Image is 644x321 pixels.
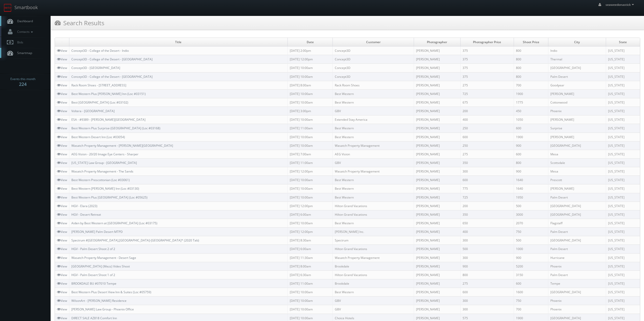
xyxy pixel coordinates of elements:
[333,133,414,141] td: Best Western
[414,81,460,89] td: [PERSON_NAME]
[414,158,460,167] td: [PERSON_NAME]
[514,288,548,297] td: 1600
[57,264,67,268] a: View
[606,262,640,270] td: [US_STATE]
[548,253,606,262] td: Hurricane
[460,210,514,219] td: 350
[460,89,514,98] td: 725
[333,236,414,245] td: Spectrum
[460,141,514,150] td: 250
[69,38,288,46] td: Title
[71,290,151,294] a: Best Western Plus Desert View Inn & Suites (Loc #05759)
[514,46,548,55] td: 800
[514,236,548,245] td: 500
[606,38,640,46] td: State
[333,81,414,89] td: Rack Room Shoes
[333,297,414,305] td: GBV
[71,117,146,122] a: ESA - #9389 - [PERSON_NAME][GEOGRAPHIC_DATA]
[414,38,460,46] td: Photographer
[57,299,67,303] a: View
[71,92,146,96] a: Best Western Plus [PERSON_NAME] Inn (Loc #03151)
[414,150,460,158] td: [PERSON_NAME]
[414,46,460,55] td: [PERSON_NAME]
[606,219,640,227] td: [US_STATE]
[460,288,514,297] td: 600
[548,141,606,150] td: [GEOGRAPHIC_DATA]
[514,193,548,202] td: 1950
[287,46,333,55] td: [DATE] 2:00pm
[606,72,640,81] td: [US_STATE]
[414,107,460,115] td: [PERSON_NAME]
[514,167,548,176] td: 900
[606,3,635,7] span: seaweedonastick
[548,297,606,305] td: Phoenix
[460,81,514,89] td: 275
[333,98,414,107] td: Best Western
[57,161,67,165] a: View
[287,81,333,89] td: [DATE] 8:00am
[514,270,548,279] td: 3150
[57,66,67,70] a: View
[460,72,514,81] td: 375
[606,253,640,262] td: [US_STATE]
[57,230,67,234] a: View
[287,150,333,158] td: [DATE] 7:00am
[333,288,414,297] td: Best Western
[414,270,460,279] td: [PERSON_NAME]
[333,210,414,219] td: Hilton Grand Vacations
[71,256,136,260] a: Wasatch Property Management - Desert Sage
[606,55,640,64] td: [US_STATE]
[71,161,137,165] a: [US_STATE] Law Group - [GEOGRAPHIC_DATA]
[287,270,333,279] td: [DATE] 6:30am
[548,98,606,107] td: Cottonwood
[514,202,548,210] td: 500
[57,117,67,122] a: View
[333,279,414,288] td: Brookdale
[287,210,333,219] td: [DATE] 6:00am
[57,307,67,311] a: View
[414,115,460,124] td: [PERSON_NAME]
[548,279,606,288] td: Tempe
[57,126,67,130] a: View
[287,228,333,236] td: [DATE] 12:00pm
[287,184,333,193] td: [DATE] 10:00am
[333,38,414,46] td: Customer
[71,83,126,87] a: Rack Room Shoes - [STREET_ADDRESS]
[514,81,548,89] td: 700
[57,186,67,191] a: View
[548,219,606,227] td: Flagstaff
[287,236,333,245] td: [DATE] 8:30am
[514,305,548,314] td: 700
[71,238,199,242] a: Spectrum #[GEOGRAPHIC_DATA],[GEOGRAPHIC_DATA]-[GEOGRAPHIC_DATA]* (2020 Tab)
[460,193,514,202] td: 725
[57,143,67,148] a: View
[57,75,67,79] a: View
[460,262,514,270] td: 900
[71,212,101,217] a: HGV - Desert Retreat
[287,202,333,210] td: [DATE] 12:00pm
[287,297,333,305] td: [DATE] 10:00am
[287,141,333,150] td: [DATE] 10:00am
[460,124,514,133] td: 250
[460,305,514,314] td: 300
[606,167,640,176] td: [US_STATE]
[606,228,640,236] td: [US_STATE]
[514,210,548,219] td: 3000
[414,89,460,98] td: [PERSON_NAME]
[606,193,640,202] td: [US_STATE]
[514,89,548,98] td: 1900
[57,247,67,251] a: View
[548,305,606,314] td: Phoenix
[57,238,67,242] a: View
[57,57,67,61] a: View
[460,297,514,305] td: 300
[606,236,640,245] td: [US_STATE]
[514,107,548,115] td: 450
[57,195,67,200] a: View
[71,247,115,251] a: HGV - Palm Desert Shoot 2 of 2
[414,133,460,141] td: [PERSON_NAME]
[287,176,333,184] td: [DATE] 10:00am
[548,89,606,98] td: [PERSON_NAME]
[514,64,548,72] td: 800
[10,77,35,82] span: Events this month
